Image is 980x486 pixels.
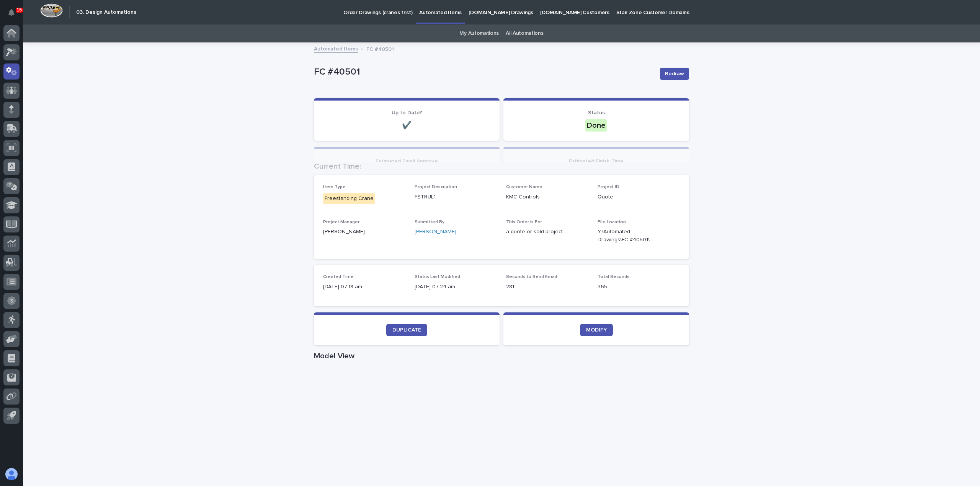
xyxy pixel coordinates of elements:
span: Estimated Finish Time [569,159,624,164]
a: All Automations [506,24,543,42]
span: Up to Date? [392,110,422,115]
h2: 03. Design Automations [76,9,136,16]
div: Freestanding Crane [323,193,375,204]
p: ✔️ [323,121,490,130]
span: Status Last Modified [415,275,460,279]
h1: Model View [314,351,689,361]
span: Total Seconds [598,275,629,279]
span: Status [588,110,605,115]
span: Project Description [415,185,457,189]
: Y:\Automated Drawings\FC #40501\ [598,228,661,244]
a: Automated Items [314,44,358,53]
button: Redraw [660,68,689,80]
button: Notifications [3,5,20,21]
span: Item Type [323,185,346,189]
p: [PERSON_NAME] [323,228,405,236]
span: Estimated Email Approval [376,159,438,164]
h1: Current Time: [314,162,689,171]
div: Notifications15 [10,9,20,21]
button: users-avatar [3,466,20,482]
p: KMC Controls [506,193,588,201]
p: 15 [17,7,22,13]
span: Seconds to Send Email [506,275,557,279]
p: [DATE] 07:18 am [323,283,405,291]
span: Project Manager [323,220,359,224]
span: Customer Name [506,185,542,189]
p: FSTRUL1 [415,193,497,201]
p: FC #40501 [366,44,394,53]
a: MODIFY [580,324,613,336]
a: [PERSON_NAME] [415,228,456,236]
p: 281 [506,283,588,291]
p: FC #40501 [314,67,654,78]
span: Redraw [665,70,684,78]
div: Done [585,119,607,132]
p: [DATE] 07:24 am [415,283,497,291]
span: Project ID [598,185,619,189]
span: DUPLICATE [392,327,421,333]
span: This Order is For... [506,220,545,224]
a: DUPLICATE [386,324,427,336]
p: a quote or sold project [506,228,588,236]
span: File Location [598,220,626,224]
p: 365 [598,283,680,291]
iframe: Current Time: [314,174,689,203]
p: Quote [598,193,680,201]
span: Submitted By [415,220,444,224]
span: MODIFY [586,327,607,333]
span: Created Time [323,275,354,279]
img: Workspace Logo [40,3,63,18]
a: My Automations [459,24,499,42]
